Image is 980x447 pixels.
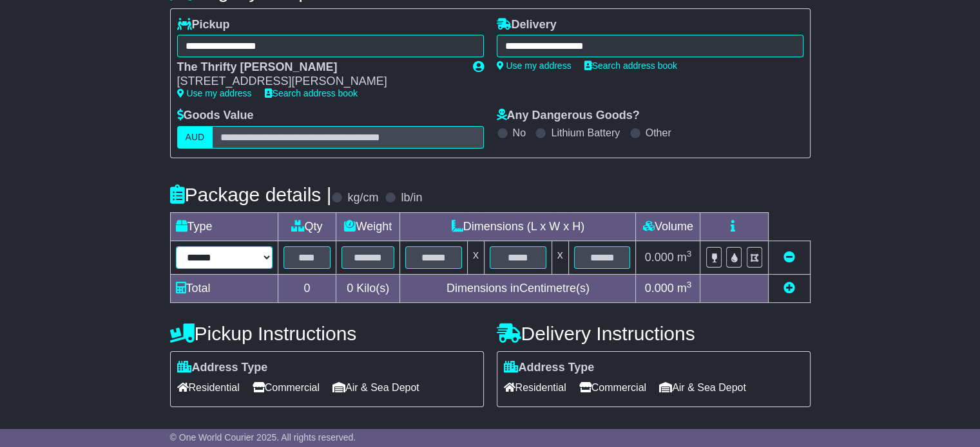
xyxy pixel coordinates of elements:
[783,282,795,295] a: Add new item
[336,274,400,302] td: Kilo(s)
[177,75,460,89] div: [STREET_ADDRESS][PERSON_NAME]
[170,274,278,302] td: Total
[497,18,557,32] label: Delivery
[177,60,460,75] div: The Thrifty [PERSON_NAME]
[177,378,240,397] span: Residential
[497,109,640,123] label: Any Dangerous Goods?
[513,127,526,139] label: No
[636,212,700,241] td: Volume
[265,88,358,98] a: Search address book
[177,361,268,375] label: Address Type
[278,212,336,241] td: Qty
[177,18,230,32] label: Pickup
[170,212,278,241] td: Type
[504,378,566,397] span: Residential
[278,274,336,302] td: 0
[497,323,811,344] h4: Delivery Instructions
[783,251,795,264] a: Remove this item
[253,378,320,397] span: Commercial
[467,241,484,274] td: x
[170,323,484,344] h4: Pickup Instructions
[646,127,671,139] label: Other
[504,361,595,375] label: Address Type
[497,60,572,71] a: Use my address
[336,212,400,241] td: Weight
[659,378,746,397] span: Air & Sea Depot
[170,432,356,442] span: © One World Courier 2025. All rights reserved.
[552,241,568,274] td: x
[177,109,254,123] label: Goods Value
[347,282,353,295] span: 0
[677,282,692,295] span: m
[551,127,620,139] label: Lithium Battery
[400,212,636,241] td: Dimensions (L x W x H)
[401,191,422,205] label: lb/in
[347,191,378,205] label: kg/cm
[687,280,692,289] sup: 3
[584,60,677,71] a: Search address book
[170,184,332,205] h4: Package details |
[645,251,674,264] span: 0.000
[579,378,646,397] span: Commercial
[687,249,692,259] sup: 3
[177,88,252,98] a: Use my address
[400,274,636,302] td: Dimensions in Centimetre(s)
[177,126,213,149] label: AUD
[332,378,419,397] span: Air & Sea Depot
[645,282,674,295] span: 0.000
[677,251,692,264] span: m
